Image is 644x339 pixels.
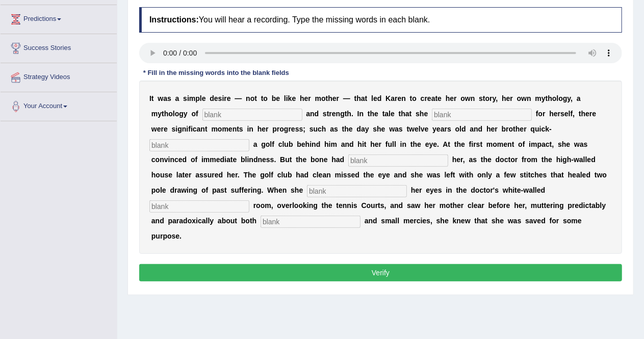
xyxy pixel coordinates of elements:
[542,125,546,133] b: c
[370,110,375,118] b: h
[192,110,196,118] b: o
[549,125,552,133] b: -
[235,94,242,102] b: —
[239,125,243,133] b: s
[175,110,179,118] b: o
[233,125,237,133] b: n
[202,109,302,121] input: blank
[249,125,253,133] b: n
[421,125,425,133] b: v
[399,125,403,133] b: s
[558,110,560,118] b: r
[289,125,291,133] b: r
[266,140,270,148] b: o
[284,94,286,102] b: l
[149,94,151,102] b: I
[349,125,353,133] b: e
[323,110,327,118] b: s
[328,94,332,102] b: h
[473,140,476,148] b: r
[345,140,350,148] b: n
[183,94,187,102] b: s
[278,140,282,148] b: c
[545,125,549,133] b: k
[548,94,553,102] b: h
[391,110,395,118] b: e
[573,110,575,118] b: ,
[139,7,622,33] h4: You will hear a recording. Type the missing words in each blank.
[402,140,407,148] b: n
[336,110,341,118] b: n
[394,140,396,148] b: l
[332,110,336,118] b: e
[315,110,319,118] b: d
[400,140,402,148] b: i
[164,110,169,118] b: h
[581,110,586,118] b: h
[365,125,369,133] b: y
[535,125,539,133] b: u
[450,94,454,102] b: e
[549,110,554,118] b: h
[253,140,257,148] b: a
[358,140,363,148] b: h
[559,94,563,102] b: o
[410,94,413,102] b: t
[398,94,402,102] b: e
[410,140,413,148] b: t
[340,110,345,118] b: g
[389,125,395,133] b: w
[300,94,304,102] b: h
[405,110,409,118] b: a
[571,94,573,102] b: ,
[157,125,161,133] b: e
[465,94,471,102] b: w
[510,94,513,102] b: r
[279,125,284,133] b: o
[292,94,296,102] b: e
[149,15,199,24] b: Instructions:
[425,125,429,133] b: e
[375,140,379,148] b: e
[454,140,457,148] b: t
[263,94,268,102] b: o
[521,94,527,102] b: w
[436,125,441,133] b: e
[461,94,466,102] b: o
[421,94,425,102] b: c
[177,125,182,133] b: g
[412,94,417,102] b: o
[373,94,377,102] b: e
[361,94,365,102] b: a
[381,125,385,133] b: e
[461,140,465,148] b: e
[210,94,214,102] b: d
[377,94,382,102] b: d
[312,140,316,148] b: n
[445,125,447,133] b: r
[315,94,321,102] b: m
[211,125,217,133] b: m
[509,125,513,133] b: o
[504,140,508,148] b: e
[417,140,421,148] b: e
[227,94,231,102] b: e
[345,110,347,118] b: t
[261,216,360,228] input: blank
[297,140,301,148] b: b
[329,110,332,118] b: r
[571,110,573,118] b: f
[483,94,485,102] b: t
[373,125,377,133] b: s
[172,125,176,133] b: s
[401,94,406,102] b: n
[490,94,492,102] b: r
[370,140,375,148] b: h
[158,94,163,102] b: w
[506,94,510,102] b: e
[524,125,526,133] b: r
[413,140,418,148] b: h
[513,125,516,133] b: t
[314,125,318,133] b: u
[228,125,233,133] b: e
